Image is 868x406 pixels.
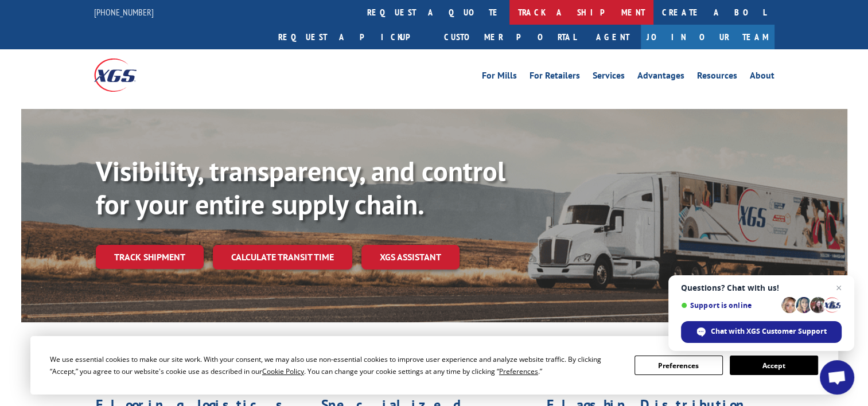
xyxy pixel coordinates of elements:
[750,71,774,84] a: About
[270,25,435,49] a: Request a pickup
[96,153,505,222] b: Visibility, transparency, and control for your entire supply chain.
[30,336,838,395] div: Cookie Consent Prompt
[711,326,827,337] span: Chat with XGS Customer Support
[820,360,854,395] div: Open chat
[361,245,460,270] a: XGS ASSISTANT
[262,366,304,376] span: Cookie Policy
[681,301,777,310] span: Support is online
[50,353,621,377] div: We use essential cookies to make our site work. With your consent, we may also use non-essential ...
[681,321,842,343] div: Chat with XGS Customer Support
[530,71,580,84] a: For Retailers
[635,356,723,375] button: Preferences
[482,71,517,84] a: For Mills
[641,25,774,49] a: Join Our Team
[832,281,846,295] span: Close chat
[435,25,585,49] a: Customer Portal
[94,6,154,18] a: [PHONE_NUMBER]
[593,71,625,84] a: Services
[585,25,641,49] a: Agent
[697,71,737,84] a: Resources
[681,283,842,292] span: Questions? Chat with us!
[499,366,538,376] span: Preferences
[96,245,204,269] a: Track shipment
[213,245,352,270] a: Calculate transit time
[637,71,684,84] a: Advantages
[730,356,818,375] button: Accept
